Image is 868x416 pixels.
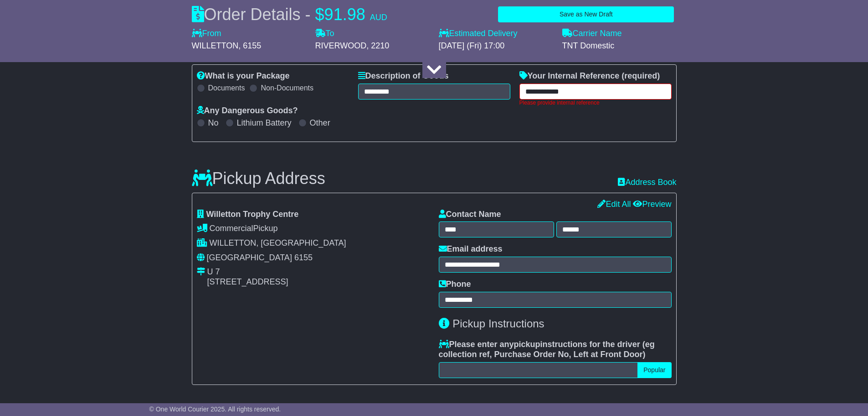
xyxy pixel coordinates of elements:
[238,41,261,50] span: , 6155
[439,210,501,220] label: Contact Name
[207,277,288,287] div: [STREET_ADDRESS]
[370,13,387,22] span: AUD
[210,224,253,233] span: Commercial
[197,106,298,116] label: Any Dangerous Goods?
[197,71,290,81] label: What is your Package
[498,6,674,22] button: Save as New Draft
[310,118,330,128] label: Other
[562,41,677,51] div: TNT Domestic
[439,340,655,359] span: eg collection ref, Purchase Order No, Left at Front Door
[439,29,553,39] label: Estimated Delivery
[633,200,671,209] a: Preview
[208,118,219,128] label: No
[439,279,471,290] label: Phone
[439,41,553,51] div: [DATE] (Fri) 17:00
[206,210,299,219] span: Willetton Trophy Centre
[452,317,544,330] span: Pickup Instructions
[562,29,622,39] label: Carrier Name
[439,244,503,254] label: Email address
[597,200,631,209] a: Edit All
[294,253,313,262] span: 6155
[192,5,387,24] div: Order Details -
[637,362,671,378] button: Popular
[366,41,389,50] span: , 2210
[192,29,221,39] label: From
[324,5,365,24] span: 91.98
[237,118,292,128] label: Lithium Battery
[618,178,676,188] a: Address Book
[207,253,292,262] span: [GEOGRAPHIC_DATA]
[315,29,334,39] label: To
[514,340,540,349] span: pickup
[519,100,672,106] div: Please provide internal reference
[207,267,288,277] div: U 7
[192,41,239,50] span: WILLETTON
[315,41,367,50] span: RIVERWOOD
[208,84,245,92] label: Documents
[315,5,324,24] span: $
[149,405,281,413] span: © One World Courier 2025. All rights reserved.
[439,340,672,359] label: Please enter any instructions for the driver ( )
[197,224,430,234] div: Pickup
[261,84,313,92] label: Non-Documents
[192,169,325,188] h3: Pickup Address
[210,238,346,247] span: WILLETTON, [GEOGRAPHIC_DATA]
